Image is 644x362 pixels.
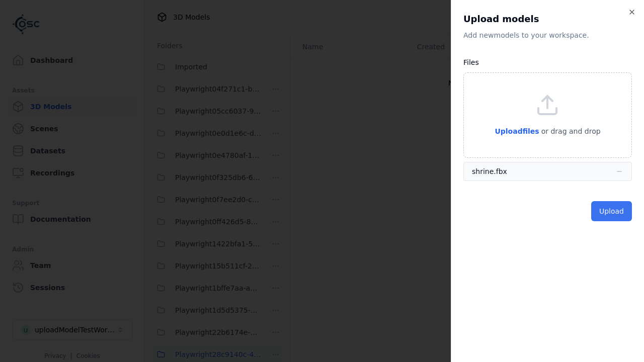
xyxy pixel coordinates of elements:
[591,201,632,221] button: Upload
[472,166,507,176] div: shrine.fbx
[495,127,539,135] span: Upload files
[463,30,632,40] p: Add new model s to your workspace.
[539,125,601,137] p: or drag and drop
[463,12,632,26] h2: Upload models
[463,58,479,66] label: Files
